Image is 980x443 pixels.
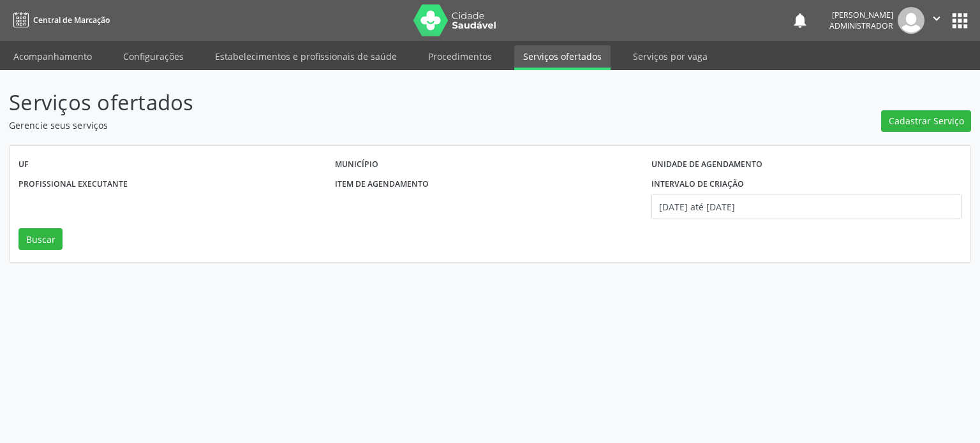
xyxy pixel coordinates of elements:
div: [PERSON_NAME] [829,10,893,20]
input: Selecione um intervalo [651,194,961,219]
span: Central de Marcação [33,15,110,25]
button: apps [949,10,971,32]
label: Município [335,155,378,175]
a: Serviços ofertados [514,45,611,70]
button: Cadastrar Serviço [881,110,971,132]
span: Cadastrar Serviço [889,114,964,127]
label: Intervalo de criação [651,174,744,194]
label: Item de agendamento [335,174,429,194]
label: Profissional executante [19,174,128,194]
a: Configurações [114,45,193,68]
a: Estabelecimentos e profissionais de saúde [206,45,406,68]
label: UF [19,155,29,175]
i:  [930,11,944,25]
a: Procedimentos [419,45,501,68]
span: Administrador [829,20,893,31]
a: Serviços por vaga [624,45,716,68]
a: Acompanhamento [4,45,101,68]
p: Serviços ofertados [9,87,683,119]
p: Gerencie seus serviços [9,119,683,132]
label: Unidade de agendamento [651,155,762,175]
img: img [898,7,924,34]
button:  [924,7,949,34]
button: notifications [791,11,809,29]
button: Buscar [19,228,63,250]
a: Central de Marcação [9,10,110,31]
